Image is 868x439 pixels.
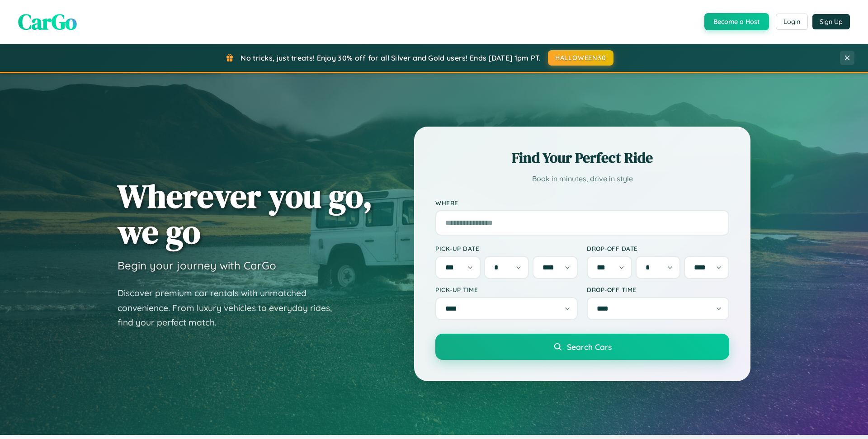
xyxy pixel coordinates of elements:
[548,50,613,66] button: HALLOWEEN30
[587,245,729,252] label: Drop-off Date
[241,53,541,62] span: No tricks, just treats! Enjoy 30% off for all Silver and Gold users! Ends [DATE] 1pm PT.
[118,259,276,272] h3: Begin your journey with CarGo
[435,148,729,168] h2: Find Your Perfect Ride
[18,7,77,37] span: CarGo
[435,286,578,293] label: Pick-up Time
[118,178,373,250] h1: Wherever you go, we go
[587,286,729,293] label: Drop-off Time
[118,286,344,330] p: Discover premium car rentals with unmatched convenience. From luxury vehicles to everyday rides, ...
[704,13,769,30] button: Become a Host
[435,245,578,252] label: Pick-up Date
[776,14,808,30] button: Login
[812,14,850,29] button: Sign Up
[567,342,612,352] span: Search Cars
[435,172,729,185] p: Book in minutes, drive in style
[435,334,729,360] button: Search Cars
[435,199,729,207] label: Where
